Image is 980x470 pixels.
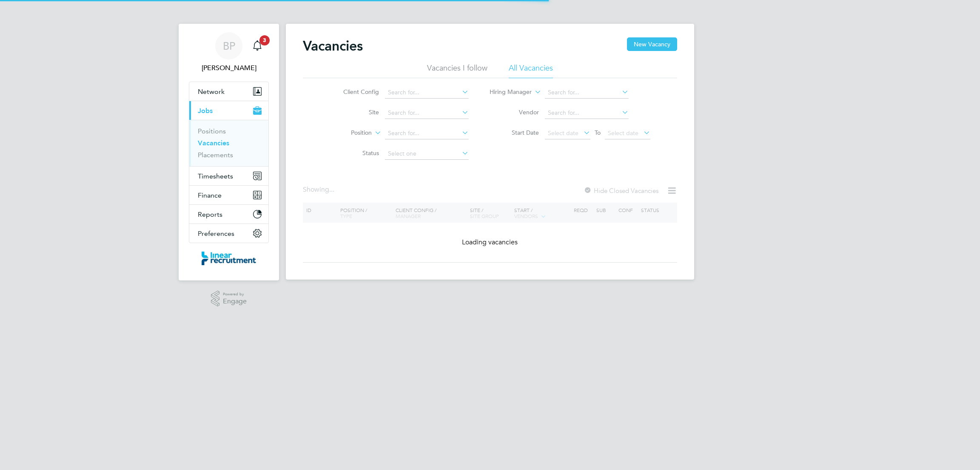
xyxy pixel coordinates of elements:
label: Status [330,149,379,157]
label: Vendor [490,108,539,116]
div: Showing [303,185,336,194]
input: Select one [385,148,469,160]
span: Engage [223,298,247,305]
button: Reports [189,205,268,224]
li: All Vacancies [509,63,553,78]
h2: Vacancies [303,37,363,54]
span: Select date [548,129,578,137]
a: Placements [198,151,233,159]
span: Bethan Parr [189,63,269,73]
span: Jobs [198,107,213,115]
label: Start Date [490,129,539,136]
button: Preferences [189,224,268,243]
span: To [592,127,603,138]
input: Search for... [385,127,469,139]
input: Search for... [545,107,629,119]
div: Jobs [189,120,268,166]
label: Client Config [330,88,379,96]
nav: Main navigation [179,24,279,280]
span: Powered by [223,291,247,298]
label: Position [323,129,372,137]
button: Timesheets [189,167,268,185]
label: Hide Closed Vacancies [584,187,658,195]
input: Search for... [385,87,469,99]
span: Network [198,88,225,96]
a: Powered byEngage [211,291,247,307]
label: Site [330,108,379,116]
a: Positions [198,127,226,135]
button: New Vacancy [627,37,677,51]
button: Finance [189,186,268,204]
button: Network [189,82,268,101]
span: ... [329,185,334,194]
span: BP [223,40,235,51]
a: BP[PERSON_NAME] [189,32,269,73]
img: linearrecruitment-logo-retina.png [202,252,256,265]
span: Reports [198,210,222,218]
input: Search for... [545,87,629,99]
span: 3 [259,35,270,45]
button: Jobs [189,101,268,120]
span: Preferences [198,229,234,238]
a: Vacancies [198,139,229,147]
span: Finance [198,191,222,199]
span: Select date [608,129,638,137]
span: Timesheets [198,172,233,180]
label: Hiring Manager [483,88,532,96]
input: Search for... [385,107,469,119]
a: 3 [249,32,266,59]
li: Vacancies I follow [427,63,487,78]
a: Go to home page [189,252,269,265]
